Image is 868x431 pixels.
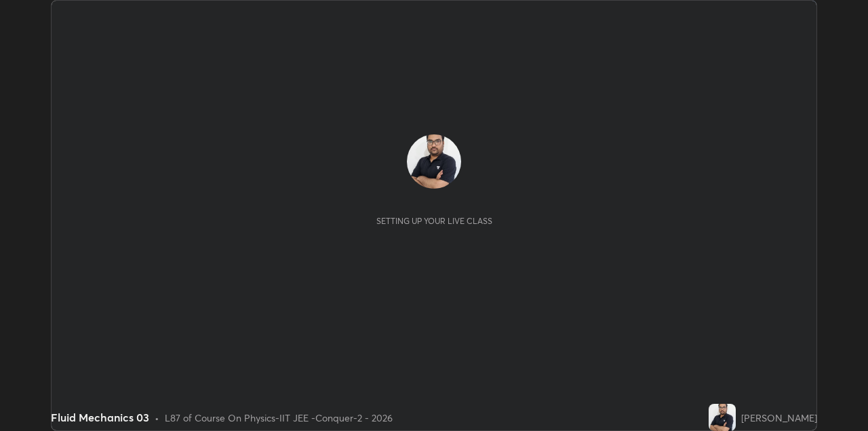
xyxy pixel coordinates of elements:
div: Fluid Mechanics 03 [51,409,149,426]
div: [PERSON_NAME] [741,411,817,425]
div: L87 of Course On Physics-IIT JEE -Conquer-2 - 2026 [165,411,393,425]
div: • [155,411,159,425]
div: Setting up your live class [376,216,492,226]
img: 11b4e2db86474ac3a43189734ae23d0e.jpg [709,404,736,431]
img: 11b4e2db86474ac3a43189734ae23d0e.jpg [407,134,461,189]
